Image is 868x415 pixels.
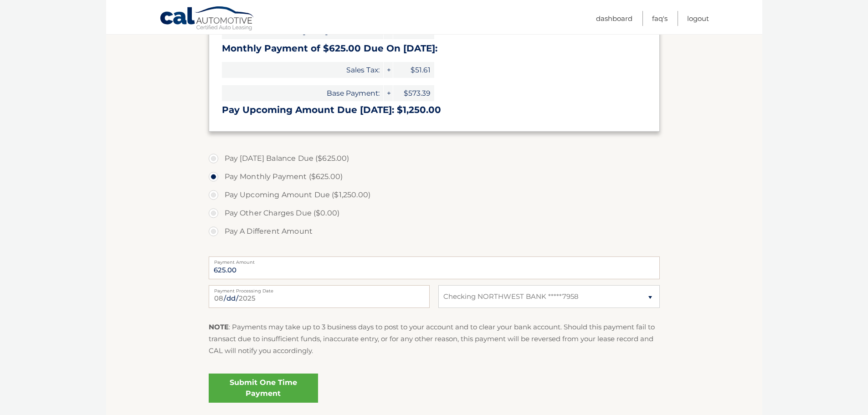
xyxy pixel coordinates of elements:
[687,11,709,26] a: Logout
[222,62,383,78] span: Sales Tax:
[209,285,430,308] input: Payment Date
[384,85,393,101] span: +
[209,323,229,331] strong: NOTE
[159,6,255,32] a: Cal Automotive
[222,85,383,101] span: Base Payment:
[652,11,668,26] a: FAQ's
[209,149,660,168] label: Pay [DATE] Balance Due ($625.00)
[209,321,660,357] p: : Payments may take up to 3 business days to post to your account and to clear your bank account....
[209,186,660,204] label: Pay Upcoming Amount Due ($1,250.00)
[222,43,647,54] h3: Monthly Payment of $625.00 Due On [DATE]:
[209,204,660,222] label: Pay Other Charges Due ($0.00)
[384,62,393,78] span: +
[209,256,660,264] label: Payment Amount
[393,62,434,78] span: $51.61
[209,168,660,186] label: Pay Monthly Payment ($625.00)
[596,11,632,26] a: Dashboard
[393,85,434,101] span: $573.39
[222,104,647,116] h3: Pay Upcoming Amount Due [DATE]: $1,250.00
[209,256,660,279] input: Payment Amount
[209,285,430,292] label: Payment Processing Date
[209,222,660,241] label: Pay A Different Amount
[209,374,318,403] a: Submit One Time Payment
